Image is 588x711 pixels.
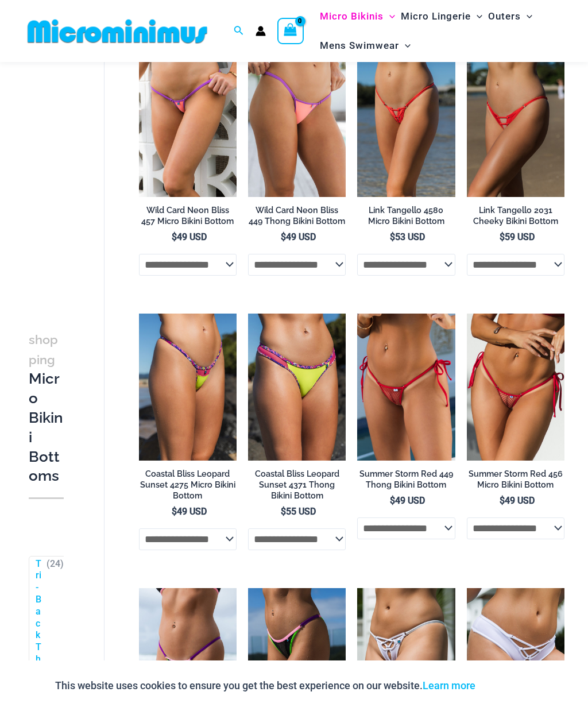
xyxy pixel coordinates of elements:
a: Link Tangello 4580 Micro Bikini Bottom [357,205,455,231]
a: Micro BikinisMenu ToggleMenu Toggle [317,2,398,31]
h2: Link Tangello 2031 Cheeky Bikini Bottom [467,205,564,226]
a: Summer Storm Red 456 Micro 02Summer Storm Red 456 Micro 03Summer Storm Red 456 Micro 03 [467,314,564,461]
img: Coastal Bliss Leopard Sunset Thong Bikini 03 [248,314,346,461]
a: Mens SwimwearMenu ToggleMenu Toggle [317,31,413,60]
bdi: 49 USD [281,231,316,242]
a: OutersMenu ToggleMenu Toggle [485,2,535,31]
span: shopping [29,333,58,367]
h2: Coastal Bliss Leopard Sunset 4371 Thong Bikini Bottom [248,469,346,501]
a: Micro LingerieMenu ToggleMenu Toggle [398,2,485,31]
span: $ [281,231,286,242]
a: Wild Card Neon Bliss 449 Thong 01Wild Card Neon Bliss 449 Thong 02Wild Card Neon Bliss 449 Thong 02 [248,50,346,197]
span: $ [172,506,177,517]
a: Wild Card Neon Bliss 449 Thong Bikini Bottom [248,205,346,231]
button: Accept [484,672,533,700]
iframe: TrustedSite Certified [29,64,132,294]
bdi: 59 USD [500,231,535,242]
bdi: 49 USD [172,231,207,242]
a: Coastal Bliss Leopard Sunset Thong Bikini 03Coastal Bliss Leopard Sunset 4371 Thong Bikini 02Coas... [248,314,346,461]
bdi: 49 USD [390,495,425,506]
span: $ [281,506,286,517]
a: Link Tangello 2031 Cheeky 01Link Tangello 2031 Cheeky 02Link Tangello 2031 Cheeky 02 [467,50,564,197]
img: Link Tangello 2031 Cheeky 01 [467,50,564,197]
a: Summer Storm Red 449 Thong 01Summer Storm Red 449 Thong 03Summer Storm Red 449 Thong 03 [357,314,455,460]
span: Micro Bikinis [320,2,384,31]
span: Outers [488,2,521,31]
span: $ [500,231,505,242]
h2: Summer Storm Red 449 Thong Bikini Bottom [357,469,455,490]
span: $ [390,231,395,242]
span: Micro Lingerie [401,2,471,31]
a: Link Tangello 2031 Cheeky Bikini Bottom [467,205,564,231]
h2: Summer Storm Red 456 Micro Bikini Bottom [467,469,564,490]
a: Coastal Bliss Leopard Sunset 4275 Micro Bikini Bottom [139,469,237,505]
a: Link Tangello 4580 Micro 01Link Tangello 4580 Micro 02Link Tangello 4580 Micro 02 [357,50,455,197]
span: $ [172,231,177,242]
span: 24 [50,558,60,569]
a: Account icon link [256,26,266,36]
span: $ [390,495,395,506]
img: Wild Card Neon Bliss 449 Thong 01 [248,50,346,197]
img: MM SHOP LOGO FLAT [23,18,212,44]
span: Menu Toggle [399,31,411,60]
a: Summer Storm Red 449 Thong Bikini Bottom [357,469,455,494]
a: Search icon link [234,24,244,38]
span: Menu Toggle [521,2,532,31]
a: Learn more [423,679,475,691]
img: Wild Card Neon Bliss 312 Top 457 Micro 04 [139,50,237,197]
a: Wild Card Neon Bliss 312 Top 457 Micro 04Wild Card Neon Bliss 312 Top 457 Micro 05Wild Card Neon ... [139,50,237,197]
h2: Coastal Bliss Leopard Sunset 4275 Micro Bikini Bottom [139,469,237,501]
span: $ [500,495,505,506]
h2: Link Tangello 4580 Micro Bikini Bottom [357,205,455,226]
img: Link Tangello 4580 Micro 01 [357,50,455,197]
bdi: 49 USD [500,495,535,506]
bdi: 53 USD [390,231,425,242]
h3: Micro Bikini Bottoms [29,330,64,486]
span: Mens Swimwear [320,31,399,60]
span: Menu Toggle [384,2,395,31]
p: This website uses cookies to ensure you get the best experience on our website. [55,677,475,694]
bdi: 49 USD [172,506,207,517]
a: Coastal Bliss Leopard Sunset 4371 Thong Bikini Bottom [248,469,346,505]
span: Menu Toggle [471,2,482,31]
a: Coastal Bliss Leopard Sunset 4275 Micro Bikini 01Coastal Bliss Leopard Sunset 4275 Micro Bikini 0... [139,314,237,461]
img: Coastal Bliss Leopard Sunset 4275 Micro Bikini 01 [139,314,237,461]
h2: Wild Card Neon Bliss 457 Micro Bikini Bottom [139,205,237,226]
img: Summer Storm Red 456 Micro 02 [467,314,564,461]
a: View Shopping Cart, empty [277,18,304,44]
bdi: 55 USD [281,506,316,517]
a: Summer Storm Red 456 Micro Bikini Bottom [467,469,564,494]
h2: Wild Card Neon Bliss 449 Thong Bikini Bottom [248,205,346,226]
img: Summer Storm Red 449 Thong 01 [357,314,455,460]
a: Wild Card Neon Bliss 457 Micro Bikini Bottom [139,205,237,231]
